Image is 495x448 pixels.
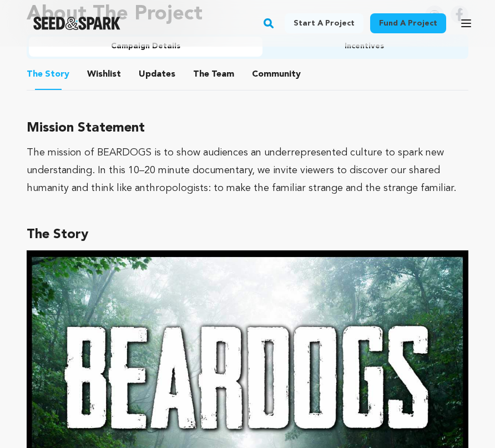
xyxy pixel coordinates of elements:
img: Seed&Spark Logo Dark Mode [33,17,120,30]
span: The [193,68,209,81]
span: Wishlist [87,68,121,81]
span: Team [193,68,234,81]
span: Community [252,68,301,81]
h3: The Story [27,224,468,246]
h3: Mission Statement [27,117,468,139]
span: The [27,68,43,81]
a: Fund a project [370,13,446,33]
a: Seed&Spark Homepage [33,17,120,30]
span: Updates [139,68,175,81]
div: The mission of BEARDOGS is to show audiences an underrepresented culture to spark new understandi... [27,144,468,197]
a: Start a project [285,13,363,33]
span: Story [27,68,69,81]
